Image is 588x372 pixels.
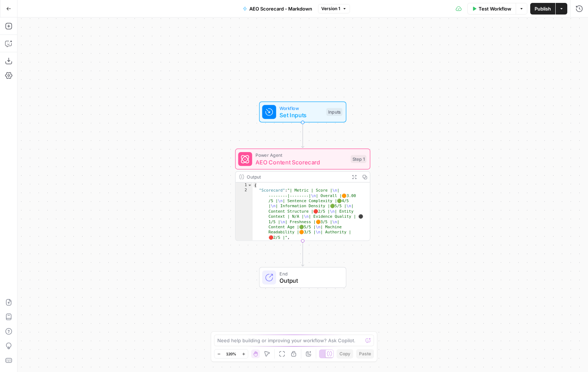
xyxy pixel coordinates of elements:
span: Test Workflow [479,5,511,12]
button: Publish [530,3,555,15]
span: Version 1 [321,5,340,12]
button: Copy [337,349,353,359]
span: Publish [535,5,551,12]
button: Test Workflow [467,3,516,15]
span: Copy [339,351,350,357]
span: Power Agent [255,152,347,159]
div: WorkflowSet InputsInputs [235,102,370,123]
span: Paste [359,351,371,357]
button: AEO Scorecard - Markdown [238,3,317,15]
span: Workflow [279,105,323,111]
span: Set Inputs [279,111,323,119]
button: Paste [356,349,374,359]
div: Output [247,173,346,180]
div: Inputs [326,108,342,116]
g: Edge from start to step_1 [301,122,304,148]
span: End [279,270,339,277]
div: 2 [235,188,253,240]
div: Power AgentAEO Content ScorecardStep 1Output{ "Scorecard":"| Metric | Score |\n| --------|-------... [235,148,370,241]
span: 120% [226,351,236,357]
div: EndOutput [235,267,370,288]
span: AEO Scorecard - Markdown [249,5,312,12]
button: Version 1 [318,4,350,13]
g: Edge from step_1 to end [301,241,304,266]
span: Output [279,276,339,285]
div: 1 [235,183,253,188]
div: Step 1 [351,155,366,163]
span: AEO Content Scorecard [255,158,347,167]
span: Toggle code folding, rows 1 through 4 [247,183,252,188]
